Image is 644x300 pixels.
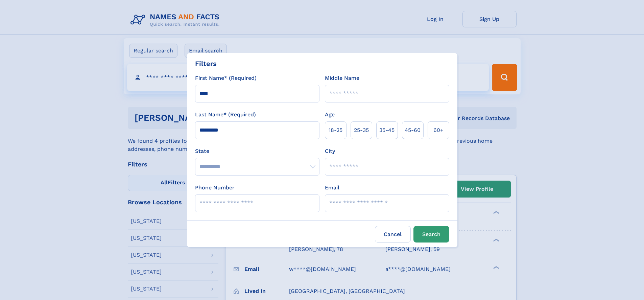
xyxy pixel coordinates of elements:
[195,59,217,69] div: Filters
[195,147,319,155] label: State
[325,147,335,155] label: City
[413,226,449,243] button: Search
[325,74,359,82] label: Middle Name
[195,111,256,119] label: Last Name* (Required)
[405,126,421,134] span: 45‑60
[325,184,339,192] label: Email
[325,111,335,119] label: Age
[354,126,369,134] span: 25‑35
[379,126,395,134] span: 35‑45
[329,126,342,134] span: 18‑25
[375,226,411,243] label: Cancel
[433,126,444,134] span: 60+
[195,184,235,192] label: Phone Number
[195,74,257,82] label: First Name* (Required)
